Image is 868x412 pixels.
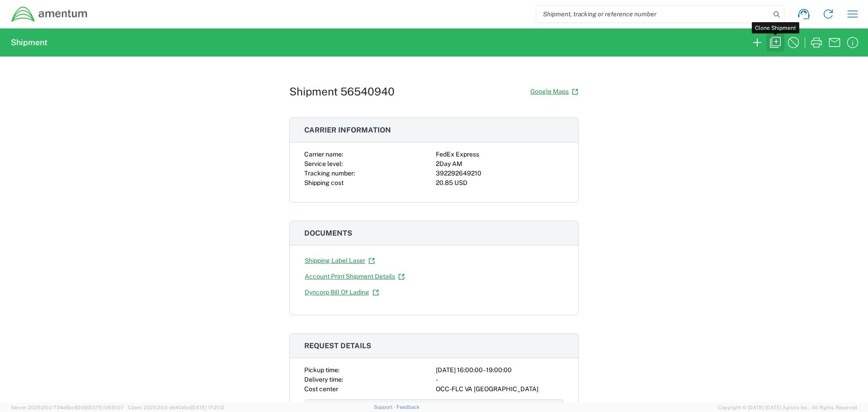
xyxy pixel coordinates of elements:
[289,85,395,98] h1: Shipment 56540940
[87,405,124,410] span: [DATE] 09:51:07
[304,229,352,237] span: Documents
[11,405,124,410] span: Server: 2025.20.0-734e5bc92d9
[436,150,564,159] div: FedEx Express
[436,169,564,178] div: 392292649210
[304,385,338,393] span: Cost center
[436,375,564,384] div: -
[304,179,344,186] span: Shipping cost
[191,405,225,410] span: [DATE] 17:21:12
[304,366,340,374] span: Pickup time:
[304,126,391,134] span: Carrier information
[304,284,379,300] a: Dyncorp Bill Of Lading
[304,151,343,158] span: Carrier name:
[396,404,420,410] a: Feedback
[536,5,770,23] input: Shipment, tracking or reference number
[304,341,371,350] span: Request details
[11,37,47,48] h2: Shipment
[304,160,343,167] span: Service level:
[304,269,405,284] a: Account Print Shipment Details
[436,384,564,394] div: OCC-FLC VA [GEOGRAPHIC_DATA]
[374,404,396,410] a: Support
[304,376,343,383] span: Delivery time:
[304,253,375,269] a: Shipping Label Laser
[11,6,88,23] img: dyncorp
[530,84,579,99] a: Google Maps
[436,365,564,375] div: [DATE] 16:00:00 - 19:00:00
[128,405,225,410] span: Client: 2025.20.0-e640dba
[718,403,857,412] span: Copyright © [DATE]-[DATE] Agistix Inc., All Rights Reserved
[304,170,355,177] span: Tracking number:
[436,159,564,169] div: 2Day AM
[436,178,564,188] div: 20.85 USD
